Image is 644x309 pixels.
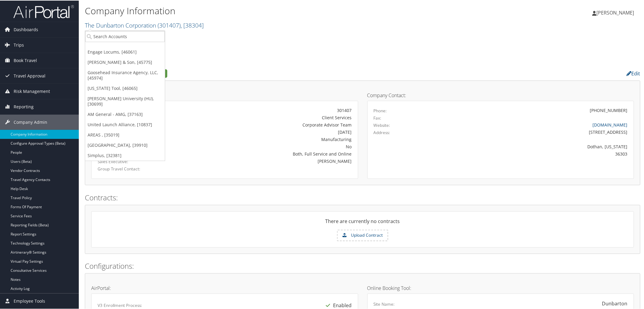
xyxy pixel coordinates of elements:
a: The Dunbarton Corporation [85,21,204,29]
div: Dothan, [US_STATE] [439,143,628,149]
a: [PERSON_NAME] University (HU), [30699] [85,93,165,109]
input: Search Accounts [85,30,165,41]
label: Group Travel Contact: [98,165,176,171]
h4: Account Details: [91,92,358,97]
label: Fax: [374,114,382,120]
div: 301407 [185,107,352,113]
h2: Company Profile: [85,67,452,78]
div: Both, Full Service and Online [185,150,352,156]
span: Reporting [14,99,34,114]
label: Website: [374,122,390,128]
label: Address: [374,129,390,135]
div: Manufacturing [185,136,352,142]
h4: AirPortal: [91,285,358,290]
span: [PERSON_NAME] [597,9,634,15]
span: Dashboards [14,21,38,37]
div: [PERSON_NAME] [185,157,352,164]
a: Goosehead Insurance Agency, LLC, [45974] [85,67,165,83]
a: Edit [627,70,640,76]
a: United Launch Alliance, [10837] [85,119,165,129]
a: AREAS , [35019] [85,129,165,140]
h4: Company Contact: [367,92,634,97]
h1: Company Information [85,4,455,17]
img: airportal-logo.png [13,4,74,18]
span: Company Admin [14,114,47,129]
h2: Configurations: [85,260,640,271]
span: Travel Approval [14,68,45,83]
div: [STREET_ADDRESS] [439,128,628,135]
a: [GEOGRAPHIC_DATA], [39910] [85,140,165,150]
div: 36303 [439,150,628,156]
h4: Online Booking Tool: [367,285,634,290]
div: There are currently no contracts [92,217,634,229]
span: Employee Tools [14,293,45,308]
label: V3 Enrollment Process: [98,302,142,308]
a: [PERSON_NAME] [592,3,640,21]
a: Simplus, [32381] [85,150,165,160]
div: Dunbarton [602,299,628,307]
div: Corporate Advisor Team [185,121,352,127]
label: Upload Contract [338,230,388,240]
span: Book Travel [14,52,37,67]
div: [PHONE_NUMBER] [590,107,628,113]
a: [DOMAIN_NAME] [593,121,628,127]
label: Phone: [374,107,387,113]
a: [US_STATE] Tool, [46065] [85,83,165,93]
span: ( 301407 ) [158,21,181,29]
a: [PERSON_NAME] & Son, [45775] [85,57,165,67]
label: Sales Executive: [98,158,176,164]
h2: Contracts: [85,192,640,202]
span: , [ 38304 ] [181,21,204,29]
div: Client Services [185,114,352,120]
div: No [185,143,352,149]
div: [DATE] [185,128,352,135]
label: Site Name: [374,301,395,307]
span: Risk Management [14,83,50,98]
a: Engage Locums, [46061] [85,46,165,57]
span: Trips [14,37,24,52]
a: AM General - AMG, [37163] [85,109,165,119]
